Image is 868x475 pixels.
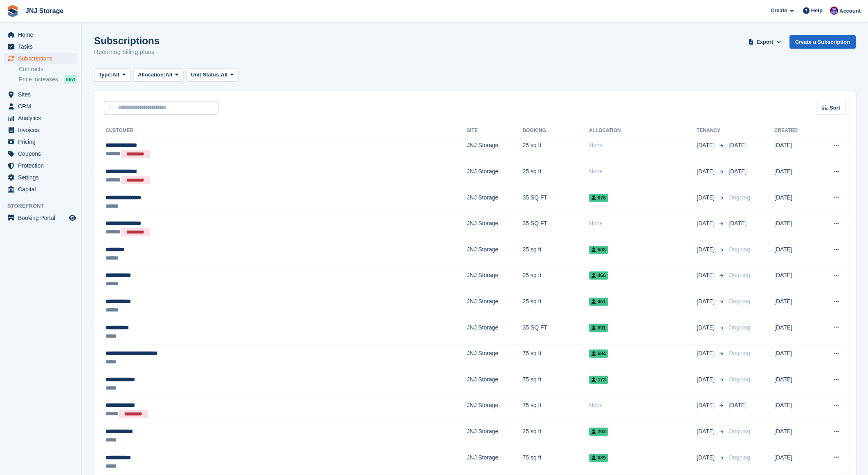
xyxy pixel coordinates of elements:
span: 694 [589,350,608,358]
td: 25 sq ft [522,163,589,189]
div: None [589,401,697,410]
a: menu [4,136,77,148]
a: Price increases NEW [19,75,77,84]
button: Export [747,35,783,49]
td: JNJ Storage [467,319,522,345]
th: Site [467,124,522,137]
span: [DATE] [729,220,747,226]
span: [DATE] [729,402,747,408]
span: 676 [589,194,608,202]
td: [DATE] [774,449,816,475]
th: Customer [104,124,467,137]
a: Create a Subscription [789,35,856,49]
th: Tenancy [697,124,725,137]
span: [DATE] [729,142,747,148]
span: 173 [589,376,608,384]
td: [DATE] [774,267,816,293]
a: menu [4,89,77,100]
a: menu [4,124,77,136]
h1: Subscriptions [94,35,160,46]
a: menu [4,184,77,195]
span: CRM [18,101,67,112]
a: Preview store [67,213,77,223]
span: Invoices [18,124,67,136]
span: 461 [589,298,608,306]
span: 608 [589,246,608,254]
td: JNJ Storage [467,137,522,163]
button: Allocation: All [133,68,183,82]
td: 25 sq ft [522,423,589,449]
img: stora-icon-8386f47178a22dfd0bd8f6a31ec36ba5ce8667c1dd55bd0f319d3a0aa187defe.svg [7,5,19,17]
span: Sort [830,104,840,112]
th: Allocation [589,124,697,137]
td: JNJ Storage [467,293,522,319]
span: Ongoing [729,298,750,305]
td: [DATE] [774,293,816,319]
span: Ongoing [729,324,750,331]
button: Unit Status: All [187,68,238,82]
td: JNJ Storage [467,423,522,449]
span: [DATE] [697,219,716,228]
td: 35 SQ FT [522,189,589,215]
span: [DATE] [697,271,716,280]
span: Allocation: [138,71,165,79]
span: Tasks [18,41,67,52]
span: Ongoing [729,454,750,461]
td: [DATE] [774,215,816,241]
span: Subscriptions [18,53,67,64]
span: All [221,71,228,79]
td: [DATE] [774,137,816,163]
span: [DATE] [697,297,716,306]
td: JNJ Storage [467,345,522,371]
span: [DATE] [729,168,747,175]
td: 35 SQ FT [522,319,589,345]
td: JNJ Storage [467,397,522,423]
td: [DATE] [774,319,816,345]
td: 35 SQ FT [522,215,589,241]
td: JNJ Storage [467,241,522,267]
span: Coupons [18,148,67,159]
a: Contracts [19,65,77,73]
span: [DATE] [697,427,716,436]
div: None [589,141,697,150]
span: Settings [18,172,67,183]
td: JNJ Storage [467,449,522,475]
a: JNJ Storage [22,4,67,18]
td: 25 sq ft [522,241,589,267]
td: 25 sq ft [522,293,589,319]
td: [DATE] [774,189,816,215]
span: Ongoing [729,246,750,253]
span: Storefront [7,202,81,210]
button: Type: All [94,68,130,82]
span: Sites [18,89,67,100]
span: Price increases [19,76,58,83]
span: Booking Portal [18,212,67,224]
span: [DATE] [697,375,716,384]
a: menu [4,212,77,224]
span: All [165,71,172,79]
span: Ongoing [729,194,750,201]
td: JNJ Storage [467,371,522,397]
span: Unit Status: [191,71,221,79]
td: JNJ Storage [467,189,522,215]
td: 25 sq ft [522,137,589,163]
span: [DATE] [697,349,716,358]
span: [DATE] [697,141,716,150]
td: [DATE] [774,163,816,189]
td: [DATE] [774,423,816,449]
a: menu [4,160,77,171]
th: Created [774,124,816,137]
td: JNJ Storage [467,163,522,189]
a: menu [4,148,77,159]
td: [DATE] [774,241,816,267]
a: menu [4,101,77,112]
span: Export [756,38,773,46]
span: [DATE] [697,401,716,410]
span: Type: [99,71,112,79]
td: [DATE] [774,371,816,397]
span: Help [811,7,823,15]
td: 75 sq ft [522,397,589,423]
span: 689 [589,454,608,462]
div: None [589,219,697,228]
td: 25 sq ft [522,267,589,293]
